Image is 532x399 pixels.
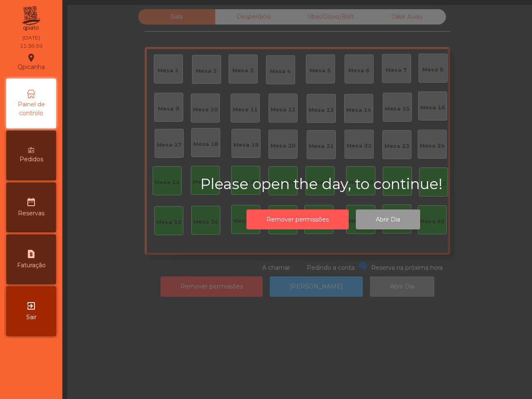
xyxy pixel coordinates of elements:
span: Painel de controlo [8,100,54,118]
img: qpiato [21,4,41,33]
div: Qpicanha [17,52,45,72]
span: Pedidos [20,155,43,164]
i: date_range [26,197,36,207]
span: Faturação [17,261,46,270]
i: request_page [26,249,36,259]
i: location_on [26,53,36,63]
i: exit_to_app [26,301,36,311]
button: Remover permissões [246,209,349,230]
span: Sair [26,313,37,322]
h2: Please open the day, to continue! [200,175,466,193]
div: 11:36:59 [20,42,42,50]
div: [DATE] [22,34,40,42]
button: Abrir Dia [356,209,420,230]
span: Reservas [18,209,44,218]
